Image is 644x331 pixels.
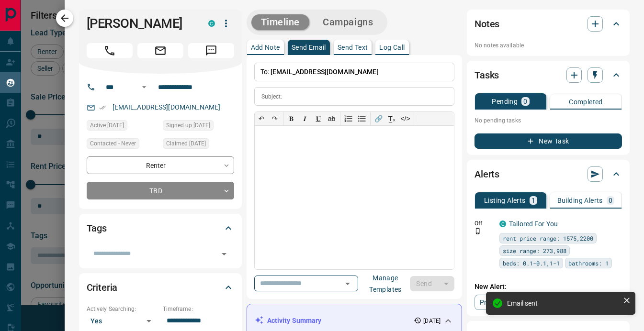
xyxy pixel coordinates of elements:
p: Log Call [379,44,405,51]
div: Renter [87,156,234,174]
p: Pending [492,98,518,105]
h2: Criteria [87,280,118,295]
p: No notes available [475,41,622,50]
svg: Email Verified [99,104,106,111]
span: Signed up [DATE] [166,121,210,130]
div: Thu Sep 11 2025 [163,138,234,152]
p: 0 [523,98,527,105]
span: Message [188,43,234,58]
p: Building Alerts [557,197,603,204]
span: Claimed [DATE] [166,139,206,148]
div: Wed Sep 03 2025 [87,120,158,133]
div: split button [410,276,454,291]
p: Timeframe: [163,305,234,313]
div: Yes [87,313,158,329]
button: Open [138,81,150,93]
span: beds: 0.1-0.1,1-1 [503,258,560,268]
button: 𝑰 [298,112,312,125]
p: To: [254,63,455,81]
p: Add Note [251,44,280,51]
span: bathrooms: 1 [568,258,609,268]
button: </> [399,112,412,125]
div: condos.ca [499,221,506,227]
div: Alerts [475,163,622,186]
p: Off [475,219,494,228]
svg: Push Notification Only [475,228,481,234]
p: Actively Searching: [87,305,158,313]
p: 1 [531,197,535,204]
button: Manage Templates [361,276,410,291]
span: Call [87,43,133,58]
h1: [PERSON_NAME] [87,16,194,31]
p: Activity Summary [267,316,322,326]
div: condos.ca [208,20,215,27]
button: Open [341,277,354,290]
s: ab [328,115,336,122]
h2: Tags [87,221,107,236]
a: [EMAIL_ADDRESS][DOMAIN_NAME] [113,103,221,111]
button: ↷ [268,112,282,125]
p: 0 [609,197,612,204]
span: size range: 273,988 [503,246,566,255]
div: Notes [475,12,622,35]
button: 𝐔 [312,112,325,125]
button: New Task [475,133,622,149]
div: Criteria [87,276,234,299]
p: Completed [569,99,603,105]
span: Email [137,43,183,58]
h2: Tasks [475,67,499,83]
p: [DATE] [423,317,441,325]
span: [EMAIL_ADDRESS][DOMAIN_NAME] [271,68,379,76]
p: Send Email [292,44,326,51]
p: Send Text [338,44,368,51]
a: Property [475,295,524,310]
button: 🔗 [372,112,385,125]
a: Tailored For You [509,220,558,228]
button: Bullet list [355,112,369,125]
button: Campaigns [313,14,383,30]
p: New Alert: [475,282,622,292]
div: TBD [87,182,234,199]
div: Activity Summary[DATE] [255,312,454,330]
h2: Notes [475,16,499,32]
h2: Alerts [475,166,499,182]
button: Open [217,247,231,261]
div: Tasks [475,64,622,87]
span: Active [DATE] [90,121,124,130]
p: Subject: [261,92,282,101]
button: 𝐁 [285,112,298,125]
span: 𝐔 [316,115,321,122]
div: Email sent [507,299,619,307]
p: Listing Alerts [484,197,526,204]
div: Tue Sep 02 2025 [163,120,234,133]
button: T̲ₓ [385,112,399,125]
span: Contacted - Never [90,139,136,148]
div: Tags [87,217,234,240]
button: ab [325,112,339,125]
p: No pending tasks [475,113,622,128]
button: Numbered list [342,112,355,125]
button: Timeline [251,14,310,30]
button: ↶ [255,112,268,125]
span: rent price range: 1575,2200 [503,233,593,243]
